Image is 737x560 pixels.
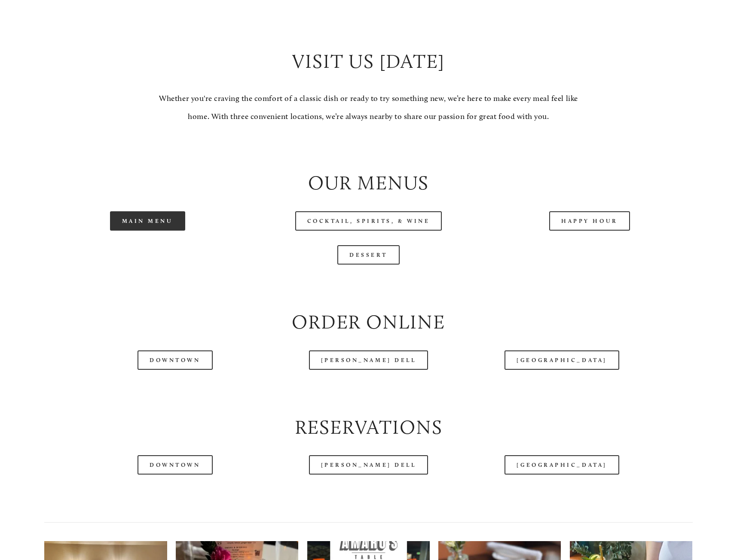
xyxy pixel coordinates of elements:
a: Cocktail, Spirits, & Wine [295,211,442,231]
a: [PERSON_NAME] Dell [309,350,428,370]
h2: Reservations [44,414,693,441]
a: [GEOGRAPHIC_DATA] [505,350,619,370]
a: Downtown [138,455,212,475]
a: Dessert [337,245,400,265]
p: Whether you're craving the comfort of a classic dish or ready to try something new, we’re here to... [155,90,582,125]
a: Downtown [138,350,212,370]
h2: Order Online [44,308,693,336]
h2: Our Menus [44,169,693,197]
a: Main Menu [110,211,185,231]
a: Happy Hour [549,211,630,231]
a: [PERSON_NAME] Dell [309,455,428,475]
a: [GEOGRAPHIC_DATA] [505,455,619,475]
